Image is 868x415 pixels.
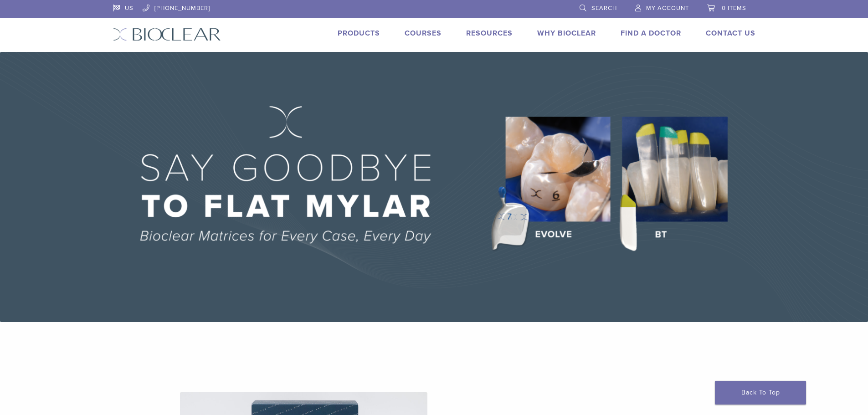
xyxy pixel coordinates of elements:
[591,5,617,12] span: Search
[113,28,221,41] img: Bioclear
[621,29,681,38] a: Find A Doctor
[715,381,806,405] a: Back To Top
[537,29,596,38] a: Why Bioclear
[466,29,513,38] a: Resources
[706,29,755,38] a: Contact Us
[338,29,380,38] a: Products
[646,5,689,12] span: My Account
[405,29,442,38] a: Courses
[722,5,746,12] span: 0 items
